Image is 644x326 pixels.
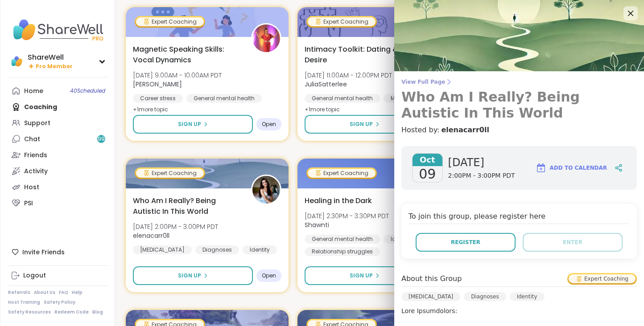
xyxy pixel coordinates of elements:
[416,233,516,252] button: Register
[133,266,253,285] button: Sign Up
[305,247,380,256] div: Relationship struggles
[28,53,73,62] div: ShareWell
[195,245,239,254] div: Diagnoses
[305,235,380,244] div: General mental health
[24,87,43,96] div: Home
[8,179,107,195] a: Host
[308,17,376,26] div: Expert Coaching
[563,238,582,246] span: Enter
[441,125,489,135] a: elenacarr0ll
[305,94,380,103] div: General mental health
[133,222,218,231] span: [DATE] 2:00PM - 3:00PM PDT
[133,245,192,254] div: [MEDICAL_DATA]
[44,299,75,306] a: Safety Policy
[401,273,462,284] h4: About this Group
[262,121,276,128] span: Open
[136,169,204,178] div: Expert Coaching
[8,131,107,147] a: Chat99
[8,163,107,179] a: Activity
[24,119,50,128] div: Support
[133,44,241,65] span: Magnetic Speaking Skills: Vocal Dynamics
[8,299,40,306] a: Host Training
[24,183,39,192] div: Host
[384,235,418,244] div: Identity
[36,63,73,70] span: Pro Member
[133,115,253,134] button: Sign Up
[409,211,630,224] h4: To join this group, please register here
[305,220,329,229] b: Shawnti
[305,44,413,65] span: Intimacy Toolkit: Dating & Desire
[532,157,611,179] button: Add to Calendar
[510,292,545,301] div: Identity
[8,268,107,284] a: Logout
[252,24,280,52] img: Lisa_LaCroix
[10,54,24,69] img: ShareWell
[252,176,280,204] img: elenacarr0ll
[8,147,107,163] a: Friends
[305,196,372,206] span: Healing in the Dark
[178,120,201,128] span: Sign Up
[419,166,436,182] span: 09
[70,87,105,94] span: 40 Scheduled
[451,238,480,246] span: Register
[384,94,431,103] div: Mindfulness
[401,292,460,301] div: [MEDICAL_DATA]
[350,120,373,128] span: Sign Up
[305,212,389,220] span: [DATE] 2:30PM - 3:30PM PDT
[8,14,107,45] img: ShareWell Nav Logo
[550,164,607,172] span: Add to Calendar
[23,271,46,280] div: Logout
[8,195,107,211] a: PSI
[34,289,55,296] a: About Us
[262,272,276,279] span: Open
[59,289,68,296] a: FAQ
[8,289,30,296] a: Referrals
[305,266,425,285] button: Sign Up
[350,272,373,280] span: Sign Up
[308,169,376,178] div: Expert Coaching
[413,154,442,166] span: Oct
[92,309,103,315] a: Blog
[536,163,546,173] img: ShareWell Logomark
[8,244,107,260] div: Invite Friends
[133,196,241,217] span: Who Am I Really? Being Autistic In This World
[464,292,506,301] div: Diagnoses
[98,135,105,143] span: 99
[305,115,425,134] button: Sign Up
[8,309,51,315] a: Safety Resources
[401,78,637,121] a: View Full PageWho Am I Really? Being Autistic In This World
[24,151,47,160] div: Friends
[24,135,40,144] div: Chat
[448,171,515,180] span: 2:00PM - 3:00PM PDT
[24,199,33,208] div: PSI
[24,167,48,176] div: Activity
[8,83,107,99] a: Home40Scheduled
[401,125,637,135] h4: Hosted by:
[54,309,89,315] a: Redeem Code
[401,89,637,121] h3: Who Am I Really? Being Autistic In This World
[133,94,183,103] div: Career stress
[136,17,204,26] div: Expert Coaching
[8,115,107,131] a: Support
[178,272,201,280] span: Sign Up
[243,245,277,254] div: Identity
[72,289,83,296] a: Help
[133,80,182,89] b: [PERSON_NAME]
[401,78,637,86] span: View Full Page
[133,231,169,240] b: elenacarr0ll
[448,155,515,170] span: [DATE]
[133,71,222,80] span: [DATE] 9:00AM - 10:00AM PDT
[305,71,392,80] span: [DATE] 11:00AM - 12:00PM PDT
[569,274,636,283] div: Expert Coaching
[523,233,623,252] button: Enter
[186,94,262,103] div: General mental health
[305,80,347,89] b: JuliaSatterlee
